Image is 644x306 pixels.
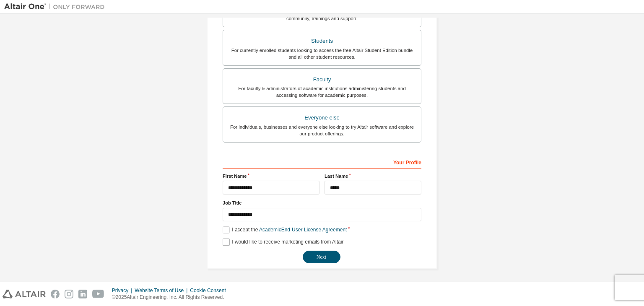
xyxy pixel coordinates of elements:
[3,290,46,298] img: altair_logo.svg
[112,287,135,294] div: Privacy
[223,200,421,206] label: Job Title
[135,287,190,294] div: Website Terms of Use
[228,112,416,124] div: Everyone else
[259,227,347,233] a: Academic End-User License Agreement
[223,239,343,246] label: I would like to receive marketing emails from Altair
[92,290,104,298] img: youtube.svg
[228,124,416,137] div: For individuals, businesses and everyone else looking to try Altair software and explore our prod...
[223,226,347,233] label: I accept the
[303,251,340,263] button: Next
[4,3,109,11] img: Altair One
[223,173,319,179] label: First Name
[228,85,416,99] div: For faculty & administrators of academic institutions administering students and accessing softwa...
[190,287,231,294] div: Cookie Consent
[228,74,416,86] div: Faculty
[228,35,416,47] div: Students
[51,290,60,298] img: facebook.svg
[223,155,421,169] div: Your Profile
[78,290,87,298] img: linkedin.svg
[228,47,416,60] div: For currently enrolled students looking to access the free Altair Student Edition bundle and all ...
[325,173,421,179] label: Last Name
[65,290,73,298] img: instagram.svg
[112,294,231,301] p: © 2025 Altair Engineering, Inc. All Rights Reserved.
